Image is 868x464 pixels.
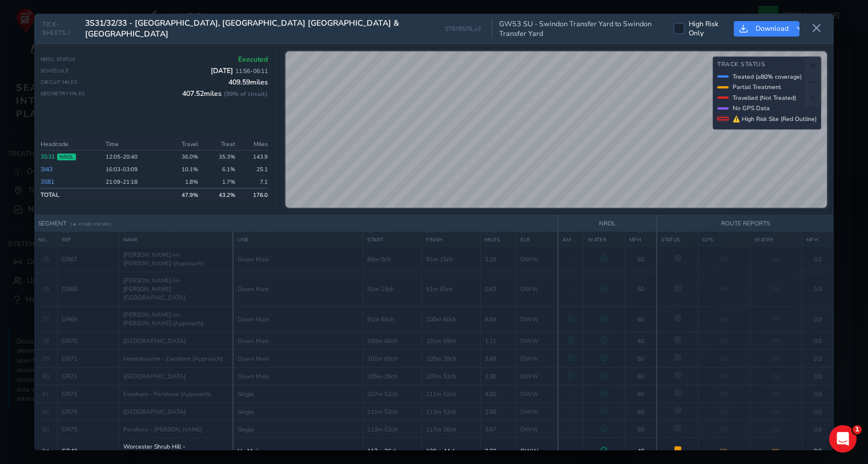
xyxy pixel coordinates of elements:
td: 3.67 [480,421,516,438]
td: OWW [516,272,558,306]
span: No GPS Data [733,104,770,112]
td: 0.0 [802,332,833,350]
th: STATUS [657,232,698,248]
td: 143.9 [239,151,268,163]
th: GPS [698,232,750,248]
span: Partial Treatment [733,83,781,91]
th: SEGMENT [34,215,558,232]
span: [PERSON_NAME]-In-[PERSON_NAME] (Approach) [123,310,229,328]
th: WATER [750,232,802,248]
td: 0.63 [480,272,516,306]
span: ( 99 % of circuit) [224,90,268,98]
td: 60 [625,368,657,385]
span: 0% [720,407,729,416]
span: 11:56 - 06:11 [235,67,268,75]
th: ELR [516,232,558,248]
td: 25.1 [239,163,268,176]
span: 0% [771,315,781,324]
td: Down Main [233,272,363,306]
span: Pershore - [PERSON_NAME] [123,425,202,434]
td: 21:09-21:18 [102,176,164,189]
td: Single [233,385,363,403]
span: 0% [771,354,781,363]
td: 60 [625,247,657,272]
td: 91m 15ch [363,272,422,306]
td: 1.7% [202,176,239,189]
td: 105m 28ch [363,368,422,385]
th: Miles [239,138,268,151]
td: 60 [625,306,657,332]
span: [GEOGRAPHIC_DATA] [123,337,186,345]
td: 2.19 [480,247,516,272]
span: — [568,255,574,264]
span: 0% [720,425,729,434]
td: 91m 65ch [422,272,481,306]
span: Travelled (Not Treated) [733,94,796,102]
span: 0% [771,337,781,345]
td: 105m 28ch [422,350,481,368]
td: OWW [516,421,558,438]
td: 1.11 [480,332,516,350]
td: Down Main [233,350,363,368]
td: OWW [516,350,558,368]
td: 0.0 [802,385,833,403]
span: [PERSON_NAME]-In-[PERSON_NAME] (Approach) [123,251,229,268]
span: — [568,285,574,293]
td: Down Main [233,306,363,332]
td: OWW [516,368,558,385]
span: Treated (≥80% coverage) [733,72,802,81]
span: [GEOGRAPHIC_DATA] [123,407,186,416]
span: 0% [771,372,781,381]
span: [PERSON_NAME]-In-[PERSON_NAME][GEOGRAPHIC_DATA] [123,276,229,302]
span: — [568,425,574,434]
th: FINISH [422,232,481,248]
td: 113m 52ch [422,403,481,421]
td: 8.94 [480,306,516,332]
span: 0% [771,407,781,416]
td: 43.2 % [202,188,239,201]
td: 91m 15ch [422,247,481,272]
td: OWW [516,247,558,272]
td: 7.1 [239,176,268,189]
td: 100m 60ch [363,332,422,350]
td: 6.1% [202,163,239,176]
td: OWW [516,385,558,403]
td: 111m 52ch [422,385,481,403]
th: WATER [584,232,625,248]
span: 0% [771,390,781,398]
td: 0.0 [802,368,833,385]
td: 36.0 % [164,151,201,163]
td: Down Main [233,368,363,385]
span: [GEOGRAPHIC_DATA] [123,372,186,381]
th: MPH [625,232,657,248]
td: 3.49 [480,350,516,368]
td: 47.9 % [164,188,201,201]
td: 113m 52ch [363,421,422,438]
td: 0.0 [802,421,833,438]
span: 0% [720,315,729,324]
span: [DATE] [211,66,268,75]
th: START [363,232,422,248]
span: Honeybourne - Evesham (Approach) [123,354,223,363]
td: 100m 60ch [422,306,481,332]
th: LINE [233,232,363,248]
td: 60 [625,421,657,438]
td: 4.00 [480,385,516,403]
iframe: Intercom live chat [829,425,857,453]
th: Treat [202,138,239,151]
span: Evesham - Pershore (Approach) [123,390,211,398]
h4: Track Status [717,61,817,68]
td: 60 [625,385,657,403]
td: Down Main [233,247,363,272]
td: 16:03-03:09 [102,163,164,176]
span: 0% [771,425,781,434]
td: 1.8 % [164,176,201,189]
td: 40 [625,332,657,350]
td: 0.0 [802,272,833,306]
td: 60 [625,350,657,368]
td: 0.0 [802,247,833,272]
span: ⚠ High Risk Site (Red Outline) [733,115,817,123]
td: 101m 69ch [422,332,481,350]
td: 60 [625,403,657,421]
td: 12:05-20:40 [102,151,164,163]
